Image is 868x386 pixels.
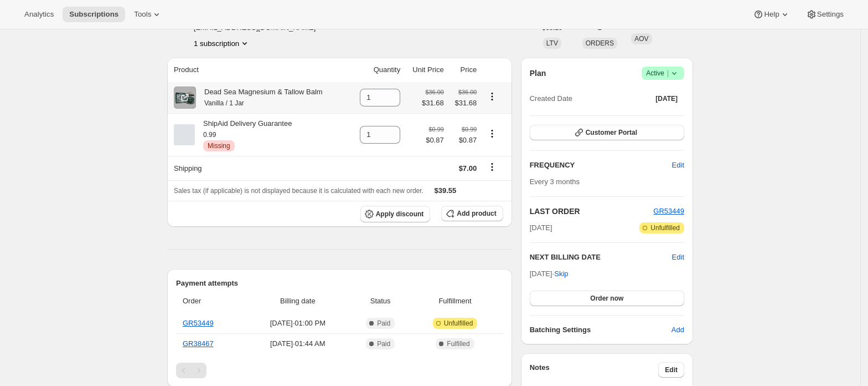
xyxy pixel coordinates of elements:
[176,278,503,289] h2: Payment attempts
[547,265,575,283] button: Skip
[435,186,457,195] span: $39.55
[429,126,444,133] small: $0.99
[530,324,671,336] h6: Batching Settings
[183,319,214,327] a: GR53449
[530,206,654,217] h2: LAST ORDER
[167,58,349,82] th: Product
[447,339,469,348] span: Fulfilled
[530,160,672,171] h2: FREQUENCY
[483,90,501,103] button: Product actions
[590,294,623,303] span: Order now
[586,39,614,47] span: ORDERS
[530,270,569,278] span: [DATE] ·
[426,89,444,95] small: $36.00
[653,206,684,217] button: GR53449
[422,98,444,109] span: $31.68
[658,362,684,378] button: Edit
[586,128,637,137] span: Customer Portal
[194,38,250,49] button: Product actions
[665,321,691,339] button: Add
[167,156,349,180] th: Shipping
[195,118,292,151] div: ShipAid Delivery Guarantee
[377,319,390,328] span: Paid
[817,10,844,19] span: Settings
[441,206,503,221] button: Add product
[127,7,169,22] button: Tools
[634,35,648,43] span: AOV
[665,365,678,374] span: Edit
[554,268,568,280] span: Skip
[404,58,447,82] th: Unit Price
[176,289,245,313] th: Order
[530,362,659,378] h3: Notes
[530,222,552,233] span: [DATE]
[462,126,477,133] small: $0.99
[459,164,477,172] span: $7.00
[530,68,546,79] h2: Plan
[746,7,797,22] button: Help
[174,87,196,109] img: product img
[451,135,477,146] span: $0.87
[249,338,347,349] span: [DATE] · 01:44 AM
[530,93,572,104] span: Created Date
[377,339,390,348] span: Paid
[176,363,503,378] nav: Pagination
[646,68,680,79] span: Active
[672,252,684,263] button: Edit
[196,87,323,109] div: Dead Sea Magnesium & Tallow Balm
[530,125,684,140] button: Customer Portal
[483,161,501,173] button: Shipping actions
[203,131,216,139] small: 0.99
[349,58,404,82] th: Quantity
[444,319,473,328] span: Unfulfilled
[174,187,423,195] span: Sales tax (if applicable) is not displayed because it is calculated with each new order.
[530,291,684,306] button: Order now
[799,7,850,22] button: Settings
[204,99,244,107] small: Vanilla / 1 Jar
[667,69,669,78] span: |
[457,209,496,218] span: Add product
[665,156,691,174] button: Edit
[672,160,684,171] span: Edit
[183,339,214,348] a: GR38467
[63,7,125,22] button: Subscriptions
[546,39,558,47] span: LTV
[18,7,60,22] button: Analytics
[650,224,680,232] span: Unfulfilled
[134,10,151,19] span: Tools
[649,91,684,106] button: [DATE]
[24,10,54,19] span: Analytics
[69,10,118,19] span: Subscriptions
[451,98,477,109] span: $31.68
[655,94,678,103] span: [DATE]
[249,318,347,329] span: [DATE] · 01:00 PM
[530,252,672,263] h2: NEXT BILLING DATE
[426,135,444,146] span: $0.87
[653,207,684,215] a: GR53449
[530,177,580,186] span: Every 3 months
[458,89,477,95] small: $36.00
[208,141,230,150] span: Missing
[249,296,347,307] span: Billing date
[764,10,779,19] span: Help
[376,210,424,219] span: Apply discount
[360,206,431,222] button: Apply discount
[671,324,684,336] span: Add
[414,296,496,307] span: Fulfillment
[483,128,501,140] button: Product actions
[354,296,407,307] span: Status
[447,58,480,82] th: Price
